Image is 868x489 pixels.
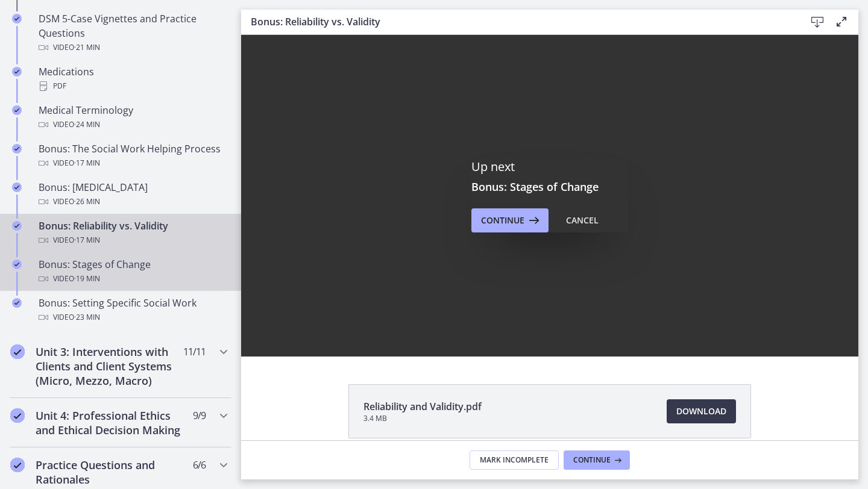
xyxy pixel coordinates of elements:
[12,144,22,154] i: Completed
[12,105,22,115] i: Completed
[566,213,599,228] div: Cancel
[36,408,183,437] h2: Unit 4: Professional Ethics and Ethical Decision Making
[471,159,628,175] p: Up next
[39,64,227,93] div: Medications
[676,404,726,419] span: Download
[251,14,786,29] h3: Bonus: Reliability vs. Validity
[39,79,227,93] div: PDF
[10,344,25,359] i: Completed
[12,182,22,192] i: Completed
[667,399,736,423] a: Download
[39,219,227,248] div: Bonus: Reliability vs. Validity
[39,257,227,286] div: Bonus: Stages of Change
[39,272,227,286] div: Video
[193,408,206,423] span: 9 / 9
[39,296,227,325] div: Bonus: Setting Specific Social Work
[10,408,25,423] i: Completed
[39,156,227,170] div: Video
[74,195,100,209] span: · 26 min
[12,260,22,269] i: Completed
[36,344,183,388] h2: Unit 3: Interventions with Clients and Client Systems (Micro, Mezzo, Macro)
[39,11,227,55] div: DSM 5-Case Vignettes and Practice Questions
[10,458,25,472] i: Completed
[74,156,100,170] span: · 17 min
[39,195,227,209] div: Video
[471,179,628,194] h3: Bonus: Stages of Change
[573,455,611,465] span: Continue
[183,344,206,359] span: 11 / 11
[74,233,100,248] span: · 17 min
[363,414,482,423] span: 3.4 MB
[39,117,227,132] div: Video
[193,458,206,472] span: 6 / 6
[470,450,559,470] button: Mark Incomplete
[12,298,22,308] i: Completed
[556,208,608,232] button: Cancel
[564,450,630,470] button: Continue
[12,14,22,23] i: Completed
[363,399,482,414] span: Reliability and Validity.pdf
[39,40,227,55] div: Video
[481,213,524,228] span: Continue
[471,208,549,232] button: Continue
[39,103,227,132] div: Medical Terminology
[74,272,100,286] span: · 19 min
[12,221,22,231] i: Completed
[39,142,227,170] div: Bonus: The Social Work Helping Process
[39,310,227,325] div: Video
[39,233,227,248] div: Video
[480,455,549,465] span: Mark Incomplete
[36,458,183,487] h2: Practice Questions and Rationales
[74,40,100,55] span: · 21 min
[74,310,100,325] span: · 23 min
[39,180,227,209] div: Bonus: [MEDICAL_DATA]
[12,67,22,76] i: Completed
[74,117,100,132] span: · 24 min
